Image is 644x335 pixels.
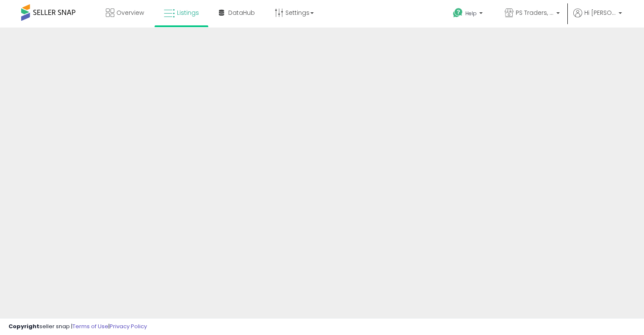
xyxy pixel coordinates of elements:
span: Overview [116,8,144,17]
span: Hi [PERSON_NAME] [584,8,616,17]
span: DataHub [228,8,255,17]
div: seller snap | | [8,323,147,331]
a: Help [446,1,491,28]
span: Help [465,10,477,17]
strong: Copyright [8,322,39,330]
span: Listings [177,8,199,17]
span: PS Traders, LLC [516,8,554,17]
i: Get Help [453,8,463,18]
a: Privacy Policy [110,322,147,330]
a: Hi [PERSON_NAME] [573,8,622,28]
a: Terms of Use [72,322,108,330]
